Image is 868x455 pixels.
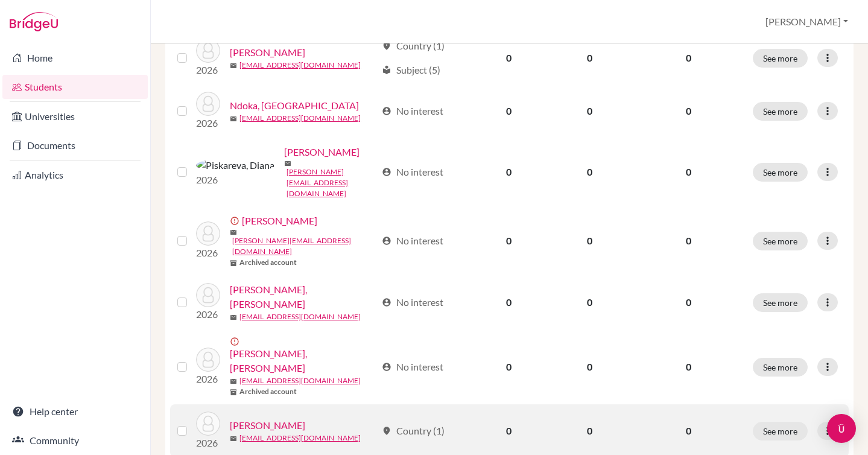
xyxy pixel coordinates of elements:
a: [PERSON_NAME] [230,418,305,433]
div: Open Intercom Messenger [827,414,856,443]
p: 2026 [196,63,220,77]
span: inventory_2 [230,389,237,396]
td: 0 [469,275,548,329]
p: 0 [639,360,738,374]
a: [EMAIL_ADDRESS][DOMAIN_NAME] [239,113,361,124]
td: 0 [469,329,548,404]
img: Santosuosso, Connor [196,283,220,307]
span: mail [230,62,237,69]
span: mail [230,378,237,385]
td: 0 [548,84,632,138]
a: [PERSON_NAME] [284,145,360,159]
button: See more [753,358,808,377]
a: Help center [2,399,148,424]
button: See more [753,49,808,68]
td: 0 [469,206,548,275]
a: [PERSON_NAME][EMAIL_ADDRESS][DOMAIN_NAME] [232,235,376,257]
div: Country (1) [382,424,445,438]
p: 0 [639,51,738,65]
span: mail [230,229,237,236]
img: Piskareva, Diana [196,221,220,246]
img: Ndoka, Ambra [196,92,220,116]
a: Ndoka, [GEOGRAPHIC_DATA] [230,98,359,113]
a: [PERSON_NAME] [242,214,317,228]
span: mail [230,435,237,442]
a: Universities [2,104,148,129]
img: Bridge-U [10,12,58,31]
span: mail [230,314,237,321]
p: 2026 [196,372,220,386]
span: mail [230,115,237,122]
div: No interest [382,234,443,248]
img: Piskareva, Diana [196,158,274,173]
span: inventory_2 [230,259,237,267]
p: 2026 [196,246,220,260]
div: No interest [382,360,443,374]
span: account_circle [382,362,391,372]
p: 2026 [196,436,220,450]
button: See more [753,102,808,121]
p: 0 [639,295,738,310]
button: See more [753,232,808,250]
td: 0 [469,138,548,206]
a: [PERSON_NAME], [PERSON_NAME] [230,282,376,311]
div: No interest [382,165,443,179]
td: 0 [548,275,632,329]
button: See more [753,422,808,441]
div: No interest [382,295,443,310]
td: 0 [469,31,548,84]
p: 0 [639,424,738,438]
td: 0 [469,84,548,138]
a: [EMAIL_ADDRESS][DOMAIN_NAME] [239,60,361,71]
img: McCarthy, Cormac [196,39,220,63]
span: local_library [382,65,391,75]
a: [EMAIL_ADDRESS][DOMAIN_NAME] [239,433,361,444]
span: location_on [382,426,391,436]
td: 0 [548,138,632,206]
button: See more [753,293,808,312]
a: Home [2,46,148,70]
a: Documents [2,133,148,157]
p: 0 [639,104,738,118]
div: Subject (5) [382,63,440,77]
button: [PERSON_NAME] [760,10,854,33]
span: location_on [382,41,391,51]
a: Students [2,75,148,99]
a: Community [2,428,148,453]
p: 2026 [196,307,220,322]
b: Archived account [239,257,297,268]
a: [EMAIL_ADDRESS][DOMAIN_NAME] [239,311,361,322]
p: 0 [639,234,738,248]
div: Country (1) [382,39,445,53]
a: [PERSON_NAME][EMAIL_ADDRESS][DOMAIN_NAME] [287,167,376,199]
p: 2026 [196,173,274,187]
td: 0 [548,206,632,275]
span: account_circle [382,167,391,177]
td: 0 [548,329,632,404]
span: account_circle [382,297,391,307]
p: 0 [639,165,738,179]
div: No interest [382,104,443,118]
a: Analytics [2,163,148,187]
span: error_outline [230,337,242,346]
a: [PERSON_NAME] [230,45,305,60]
b: Archived account [239,386,297,397]
span: mail [284,160,291,167]
p: 2026 [196,116,220,130]
span: account_circle [382,106,391,116]
a: [EMAIL_ADDRESS][DOMAIN_NAME] [239,375,361,386]
span: error_outline [230,216,242,226]
a: [PERSON_NAME], [PERSON_NAME] [230,346,376,375]
button: See more [753,163,808,182]
img: Silin, Robert [196,412,220,436]
span: account_circle [382,236,391,246]
img: Santosuosso, Connor [196,348,220,372]
td: 0 [548,31,632,84]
